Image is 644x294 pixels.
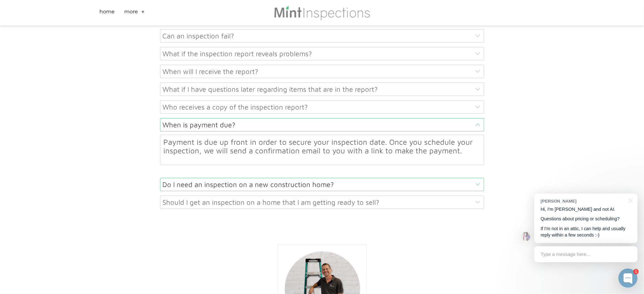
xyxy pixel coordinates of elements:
div: Can an inspection fail? [160,29,484,43]
p: Hi, I'm [PERSON_NAME] and not AI. [541,206,631,213]
div: What if I have questions later regarding items that are in the report? [160,83,484,96]
div: When is payment due? [160,118,484,131]
div: Who receives a copy of the inspection report? [160,100,484,114]
p: Questions about pricing or scheduling? [541,216,631,222]
img: Mint Inspections [274,5,370,20]
div: Do I need an inspection on a new construction home? [160,178,484,191]
p: If I'm not in an attic, I can help and usually reply within a few seconds :-) [541,225,631,238]
a: Home [100,8,115,18]
div: What if the inspection report reveals problems? [160,47,484,60]
img: Josh Molleur [521,231,531,241]
div: [PERSON_NAME] [541,198,625,204]
div: Type a message here... [534,246,638,262]
div: 1 [634,269,639,274]
font: Payment is due up front in order to secure your inspection date. Once you schedule your inspectio... [164,137,473,155]
a: + [141,8,145,18]
div: Should I get an inspection on a home that I am getting ready to sell? [160,196,484,209]
a: More [125,8,138,18]
div: When will I receive the report? [160,65,484,78]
